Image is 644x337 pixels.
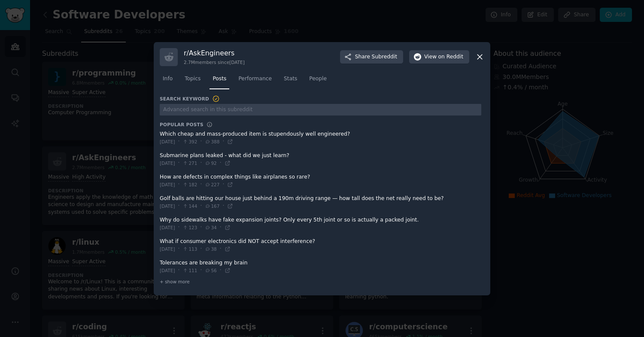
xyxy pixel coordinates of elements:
a: Topics [182,72,204,90]
span: 113 [182,246,197,252]
span: Info [163,75,173,83]
span: [DATE] [160,182,175,188]
h3: Popular Posts [160,121,204,128]
h3: Search Keyword [160,95,220,103]
span: Share [355,53,397,61]
div: 2.7M members since [DATE] [184,59,245,65]
span: · [200,245,202,253]
span: 38 [205,246,216,252]
span: · [220,224,222,231]
span: Posts [213,75,226,83]
button: ShareSubreddit [340,50,403,64]
span: · [200,159,202,167]
span: · [222,181,224,188]
span: · [222,138,224,146]
span: Subreddit [372,53,397,61]
span: Stats [284,75,297,83]
span: · [178,224,180,231]
span: · [178,267,180,274]
span: [DATE] [160,160,175,166]
span: Topics [185,75,200,83]
a: Stats [281,72,300,90]
button: Viewon Reddit [409,50,469,64]
span: [DATE] [160,203,175,209]
input: Advanced search in this subreddit [160,104,481,115]
span: View [424,53,463,61]
span: [DATE] [160,139,175,145]
a: People [306,72,330,90]
span: 56 [205,267,216,273]
span: + show more [160,279,190,285]
span: [DATE] [160,267,175,273]
span: · [178,138,180,146]
span: [DATE] [160,225,175,231]
span: · [178,159,180,167]
span: 392 [182,139,197,145]
span: · [200,138,202,146]
span: 271 [182,160,197,166]
span: · [220,245,222,253]
span: 227 [205,182,219,188]
span: · [178,181,180,188]
span: on Reddit [438,53,463,61]
span: · [178,202,180,210]
span: 111 [182,267,197,273]
span: 182 [182,182,197,188]
span: [DATE] [160,246,175,252]
h3: r/ AskEngineers [184,49,245,58]
span: People [309,75,327,83]
a: Info [160,72,176,90]
span: 123 [182,225,197,231]
span: · [220,267,222,274]
span: 144 [182,203,197,209]
span: · [222,202,224,210]
span: · [200,224,202,231]
span: · [200,267,202,274]
span: · [200,202,202,210]
span: 388 [205,139,219,145]
span: Performance [238,75,272,83]
span: 167 [205,203,219,209]
a: Posts [210,72,229,90]
span: · [178,245,180,253]
span: 34 [205,225,216,231]
span: 92 [205,160,216,166]
a: Performance [235,72,275,90]
span: · [200,181,202,188]
span: · [220,159,222,167]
